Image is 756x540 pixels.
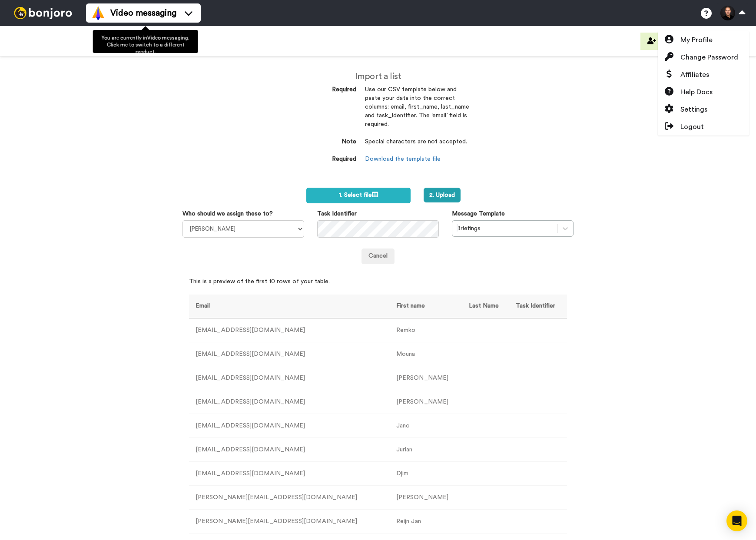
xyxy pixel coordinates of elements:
[640,33,683,50] button: Invite
[102,35,189,54] span: You are currently in Video messaging . Click me to switch to a different product.
[189,510,390,533] td: [PERSON_NAME][EMAIL_ADDRESS][DOMAIN_NAME]
[726,510,747,531] div: Open Intercom Messenger
[658,101,749,118] a: Settings
[462,295,509,318] th: Last Name
[10,7,76,19] img: bj-logo-header-white.svg
[452,209,505,218] label: Message Template
[680,122,704,132] span: Logout
[189,264,330,286] span: This is a preview of the first 10 rows of your table.
[110,7,176,19] span: Video messaging
[189,295,390,318] th: Email
[189,486,390,510] td: [PERSON_NAME][EMAIL_ADDRESS][DOMAIN_NAME]
[424,188,461,202] button: 2. Upload
[390,390,462,414] td: [PERSON_NAME]
[390,510,462,533] td: Reijn Jan
[361,248,395,264] a: Cancel
[365,138,469,155] dd: Special characters are not accepted.
[658,66,749,83] a: Affiliates
[680,52,738,63] span: Change Password
[189,414,390,438] td: [EMAIL_ADDRESS][DOMAIN_NAME]
[287,155,356,164] dt: Required
[91,6,105,20] img: vm-color.svg
[287,86,356,94] dt: Required
[365,156,441,162] a: Download the template file
[680,104,707,115] span: Settings
[658,31,749,49] a: My Profile
[189,342,390,366] td: [EMAIL_ADDRESS][DOMAIN_NAME]
[390,486,462,510] td: [PERSON_NAME]
[680,35,713,45] span: My Profile
[390,414,462,438] td: Jano
[509,295,567,318] th: Task Identifier
[680,70,709,80] span: Affiliates
[390,318,462,342] td: Remko
[365,86,469,138] dd: Use our CSV template below and paste your data into the correct columns: email, first_name, last_...
[658,83,749,101] a: Help Docs
[189,366,390,390] td: [EMAIL_ADDRESS][DOMAIN_NAME]
[658,118,749,136] a: Logout
[287,138,356,146] dt: Note
[390,342,462,366] td: Mouna
[189,438,390,462] td: [EMAIL_ADDRESS][DOMAIN_NAME]
[390,366,462,390] td: [PERSON_NAME]
[390,462,462,486] td: Djim
[680,87,713,97] span: Help Docs
[317,209,357,218] label: Task Identifier
[390,295,462,318] th: First name
[390,438,462,462] td: Jurian
[339,192,378,198] span: 1. Select file
[658,49,749,66] a: Change Password
[182,209,273,218] label: Who should we assign these to?
[189,462,390,486] td: [EMAIL_ADDRESS][DOMAIN_NAME]
[287,72,469,81] h2: Import a list
[189,318,390,342] td: [EMAIL_ADDRESS][DOMAIN_NAME]
[189,390,390,414] td: [EMAIL_ADDRESS][DOMAIN_NAME]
